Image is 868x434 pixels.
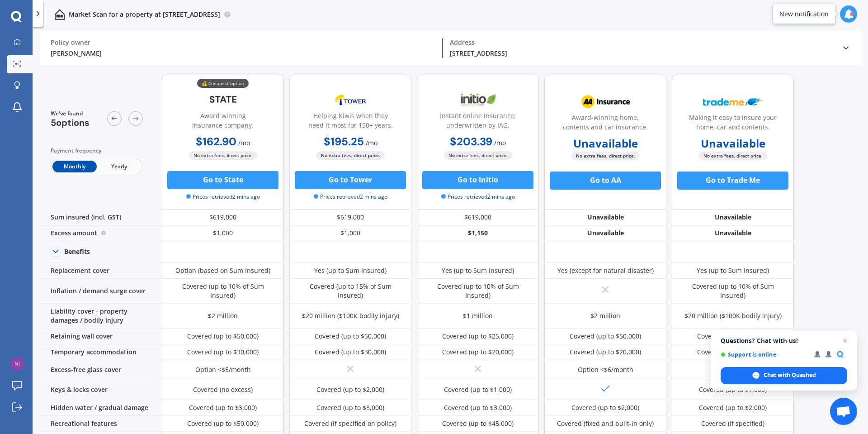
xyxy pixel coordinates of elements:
div: Covered (up to $20,000) [442,348,514,357]
div: Yes (except for natural disaster) [557,266,654,275]
div: Covered (up to $30,000) [315,348,386,357]
div: Covered (if specified) [701,419,764,428]
div: Benefits [64,248,90,256]
div: New notification [779,10,829,19]
button: Go to Trade Me [677,172,788,190]
img: 2d4f5a91792275d14a4e9d165a7410df [10,357,24,371]
div: Yes (up to Sum Insured) [442,266,514,275]
img: Tower.webp [321,89,380,111]
div: $1 million [463,311,493,320]
span: No extra fees, direct price. [444,151,512,160]
div: $1,000 [162,225,284,241]
span: We've found [51,110,90,118]
span: Monthly [52,161,97,172]
span: Prices retrieved 2 mins ago [186,193,260,201]
div: $619,000 [289,210,411,225]
div: Covered (up to $30,000) [187,348,259,357]
div: [PERSON_NAME] [51,48,435,58]
b: $203.39 [450,134,492,148]
div: Covered (up to $50,000) [187,419,259,428]
div: Covered (up to $25,000) [697,332,769,341]
div: Covered (up to 15% of Sum Insured) [296,282,405,300]
div: Covered (up to 10% of Sum Insured) [169,282,277,300]
div: Covered (if specified on policy) [304,419,396,428]
span: / mo [366,138,377,147]
div: Covered (up to 10% of Sum Insured) [679,282,787,300]
div: Covered (up to $50,000) [315,332,386,341]
div: $619,000 [162,210,284,225]
div: Covered (up to $2,000) [316,385,384,394]
div: Covered (up to $2,000) [571,403,639,412]
span: 5 options [51,117,90,129]
div: Covered (up to $20,000) [570,348,641,357]
div: Covered (up to $50,000) [570,332,641,341]
div: Temporary accommodation [40,344,162,360]
span: Prices retrieved 2 mins ago [441,193,515,201]
div: Award-winning home, contents and car insurance. [552,113,659,135]
div: Covered (up to $3,000) [189,403,257,412]
div: Covered (fixed and built-in only) [557,419,654,428]
a: Open chat [830,398,857,425]
div: Excess-free glass cover [40,360,162,380]
span: Support is online [721,351,808,358]
div: Option <$6/month [578,365,633,374]
b: $162.90 [196,134,236,148]
img: Trademe.webp [703,91,763,113]
button: Go to Initio [422,171,533,189]
div: [STREET_ADDRESS] [450,48,834,58]
div: $1,150 [417,225,539,241]
div: Yes (up to Sum Insured) [697,266,769,275]
div: Helping Kiwis when they need it most for 150+ years. [297,111,404,134]
img: Initio.webp [448,89,508,111]
button: Go to AA [550,172,661,190]
button: Go to Tower [295,171,406,189]
div: Covered (up to $3,000) [316,403,384,412]
div: Covered (up to $45,000) [442,419,514,428]
div: Unavailable [544,210,666,225]
span: Prices retrieved 2 mins ago [314,193,387,201]
div: Covered (up to $3,000) [444,403,512,412]
div: Covered (up to $1,000) [444,385,512,394]
b: Unavailable [701,139,765,148]
div: Recreational features [40,416,162,432]
div: Award winning insurance company. [170,111,276,134]
div: $2 million [208,311,238,320]
span: No extra fees, direct price. [571,152,640,160]
p: Market Scan for a property at [STREET_ADDRESS] [69,10,220,19]
span: No extra fees, direct price. [699,152,767,160]
div: Making it easy to insure your home, car and contents. [679,113,786,135]
div: Covered (up to $25,000) [697,348,769,357]
b: $195.25 [324,134,364,148]
div: Liability cover - property damages / bodily injury [40,304,162,329]
span: Chat with Quashed [764,371,816,379]
span: No extra fees, direct price. [316,151,385,160]
div: Covered (no excess) [193,385,253,394]
div: Address [450,38,834,47]
div: Keys & locks cover [40,380,162,400]
span: / mo [494,138,506,147]
span: Chat with Quashed [721,367,847,384]
img: home-and-contents.b802091223b8502ef2dd.svg [54,9,65,20]
div: Covered (up to $25,000) [442,332,514,341]
div: Excess amount [40,225,162,241]
div: Unavailable [672,225,794,241]
span: No extra fees, direct price. [189,151,257,160]
b: Unavailable [573,139,638,148]
button: Go to State [167,171,278,189]
div: Payment frequency [51,146,143,155]
div: 💰 Cheapest option [197,79,249,88]
div: Instant online insurance; underwritten by IAG. [425,111,531,134]
span: Yearly [97,161,141,172]
div: Covered (up to $2,000) [699,403,767,412]
span: / mo [238,138,250,147]
div: Unavailable [544,225,666,241]
div: $2 million [590,311,620,320]
div: Retaining wall cover [40,329,162,344]
img: State-text-1.webp [193,89,253,110]
div: $20 million ($100K bodily injury) [302,311,399,320]
div: Option (based on Sum Insured) [175,266,270,275]
div: Covered (up to $1,000) [699,385,767,394]
div: Covered (up to 10% of Sum Insured) [424,282,532,300]
img: AA.webp [576,91,635,113]
div: Sum insured (incl. GST) [40,210,162,225]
